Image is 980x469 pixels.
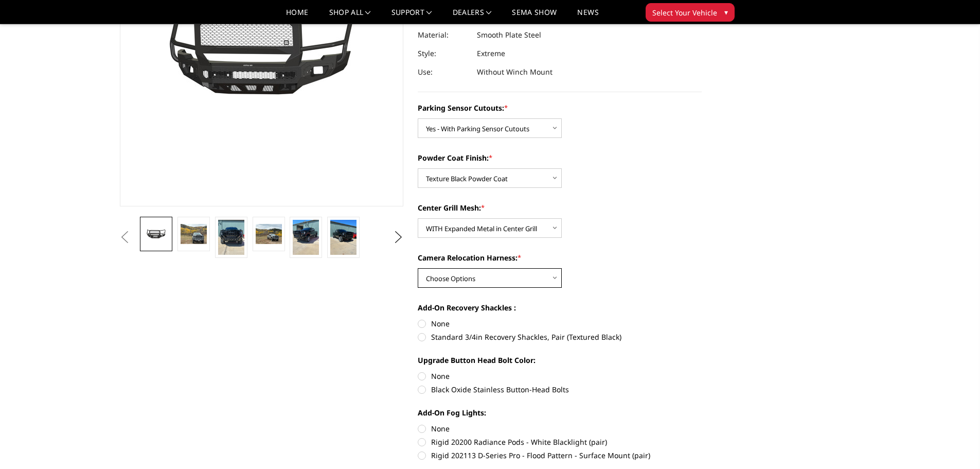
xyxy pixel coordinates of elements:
[418,332,702,342] label: Standard 3/4in Recovery Shackles, Pair (Textured Black)
[512,9,557,24] a: SEMA Show
[418,355,702,366] label: Upgrade Button Head Bolt Color:
[929,420,980,469] iframe: Chat Widget
[418,407,702,418] label: Add-On Fog Lights:
[724,7,728,18] span: ▾
[418,423,702,434] label: None
[577,9,598,24] a: News
[418,63,469,81] dt: Use:
[117,230,133,245] button: Previous
[418,202,702,213] label: Center Grill Mesh:
[256,224,282,244] img: 2024-2025 GMC 2500-3500 - Freedom Series - Extreme Front Bumper
[329,9,371,24] a: shop all
[477,63,553,81] dd: Without Winch Mount
[418,371,702,381] label: None
[391,9,432,24] a: Support
[646,3,735,22] button: Select Your Vehicle
[418,252,702,263] label: Camera Relocation Harness:
[652,7,717,18] span: Select Your Vehicle
[418,44,469,63] dt: Style:
[218,220,244,255] img: 2024-2025 GMC 2500-3500 - Freedom Series - Extreme Front Bumper
[418,102,702,113] label: Parking Sensor Cutouts:
[418,384,702,395] label: Black Oxide Stainless Button-Head Bolts
[453,9,492,24] a: Dealers
[418,152,702,163] label: Powder Coat Finish:
[418,437,702,447] label: Rigid 20200 Radiance Pods - White Blacklight (pair)
[418,26,469,44] dt: Material:
[418,302,702,313] label: Add-On Recovery Shackles :
[286,9,308,24] a: Home
[143,228,169,240] img: 2024-2025 GMC 2500-3500 - Freedom Series - Extreme Front Bumper
[330,220,357,255] img: 2024-2025 GMC 2500-3500 - Freedom Series - Extreme Front Bumper
[418,318,702,329] label: None
[293,220,319,255] img: 2024-2025 GMC 2500-3500 - Freedom Series - Extreme Front Bumper
[477,44,505,63] dd: Extreme
[477,26,541,44] dd: Smooth Plate Steel
[418,450,702,461] label: Rigid 202113 D-Series Pro - Flood Pattern - Surface Mount (pair)
[181,224,207,244] img: 2024-2025 GMC 2500-3500 - Freedom Series - Extreme Front Bumper
[390,230,406,245] button: Next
